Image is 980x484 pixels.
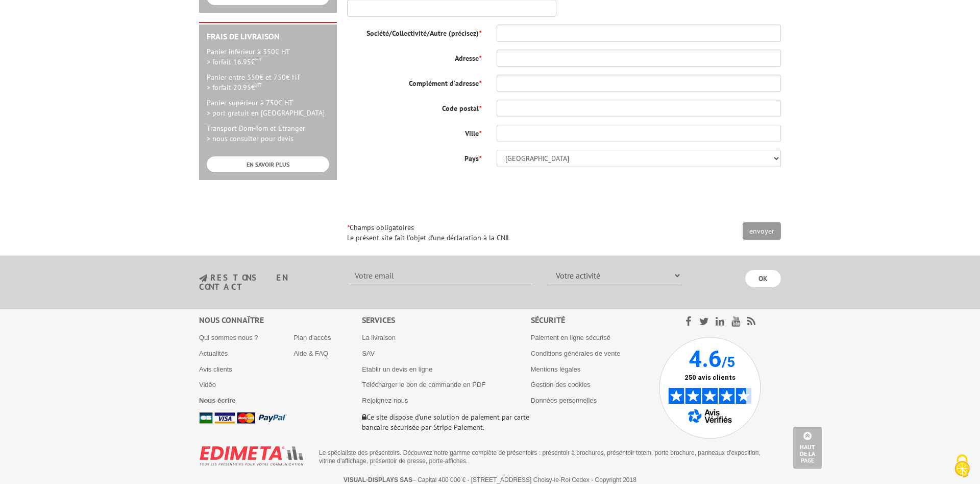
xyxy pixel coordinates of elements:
[362,412,531,432] p: Ce site dispose d’une solution de paiement par carte bancaire sécurisée par Stripe Paiement.
[362,334,396,341] a: La livraison
[199,334,258,341] a: Qui sommes nous ?
[207,83,262,92] span: > forfait 20.95€
[362,381,485,388] a: Télécharger le bon de commande en PDF
[207,72,329,93] p: Panier entre 350€ et 750€ HT
[255,56,262,63] sup: HT
[626,175,781,215] iframe: reCAPTCHA
[362,397,408,404] a: Rejoignez-nous
[339,50,489,63] label: Adresse
[199,365,232,373] a: Avis clients
[339,125,489,139] label: Ville
[339,100,489,113] label: Code postal
[293,350,328,357] a: Aide & FAQ
[659,337,761,439] img: Avis Vérifiés - 4.6 sur 5 - 250 avis clients
[293,334,331,341] a: Plan d'accès
[339,150,489,164] label: Pays
[207,98,329,118] p: Panier supérieur à 750€ HT
[531,350,621,357] a: Conditions générales de vente
[944,449,980,484] button: Cookies (fenêtre modale)
[207,156,329,172] a: EN SAVOIR PLUS
[207,108,325,118] span: > port gratuit en [GEOGRAPHIC_DATA]
[199,397,236,404] a: Nous écrire
[339,75,489,88] label: Complément d'adresse
[199,314,362,326] div: Nous connaître
[207,32,329,41] h2: Frais de Livraison
[199,273,333,291] h3: restons en contact
[531,397,597,404] a: Données personnelles
[743,222,781,240] input: envoyer
[531,381,591,388] a: Gestion des cookies
[745,270,781,287] input: OK
[362,350,375,357] a: SAV
[207,57,262,66] span: > forfait 16.95€
[349,267,532,284] input: Votre email
[199,350,228,357] a: Actualités
[949,453,975,479] img: Cookies (fenêtre modale)
[339,25,489,38] label: Société/Collectivité/Autre (précisez)
[207,134,293,143] span: > nous consulter pour devis
[207,47,329,67] p: Panier inférieur à 350€ HT
[362,314,531,326] div: Services
[207,123,329,144] p: Transport Dom-Tom et Etranger
[531,314,659,326] div: Sécurité
[531,334,610,341] a: Paiement en ligne sécurisé
[319,449,773,465] p: Le spécialiste des présentoirs. Découvrez notre gamme complète de présentoirs : présentoir à broc...
[793,427,822,469] a: Haut de la page
[255,81,262,88] sup: HT
[344,476,412,483] strong: VISUAL-DISPLAYS SAS
[347,222,781,243] p: Champs obligatoires Le présent site fait l'objet d'une déclaration à la CNIL
[531,365,581,373] a: Mentions légales
[362,365,432,373] a: Etablir un devis en ligne
[199,274,207,283] img: newsletter.jpg
[199,381,216,388] a: Vidéo
[208,476,772,483] p: – Capital 400 000 € - [STREET_ADDRESS] Choisy-le-Roi Cedex - Copyright 2018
